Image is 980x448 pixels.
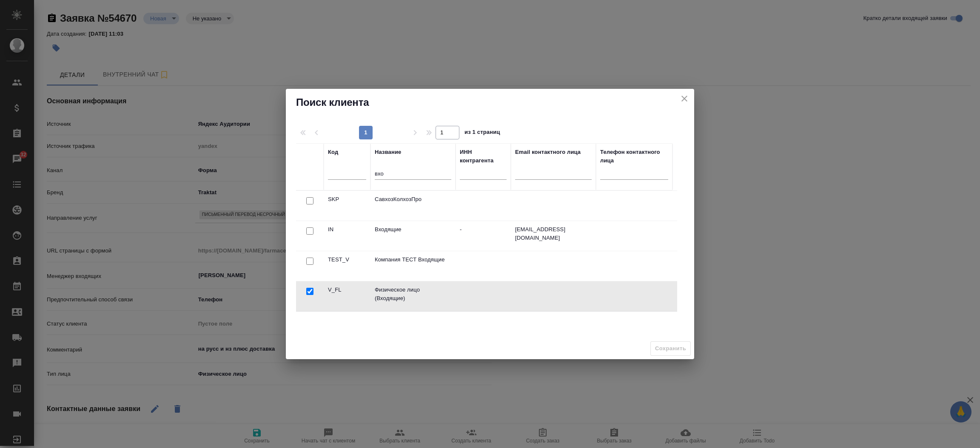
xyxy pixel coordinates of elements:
div: Телефон контактного лица [600,148,668,165]
td: TEST_V [324,251,370,281]
p: Физическое лицо (Входящие) [375,286,451,303]
span: из 1 страниц [464,127,500,139]
td: - [456,221,511,251]
span: Выберите клиента [650,341,691,356]
div: ИНН контрагента [460,148,507,165]
p: Компания ТЕСТ Входящие [375,255,451,264]
div: Название [375,148,401,156]
p: СавхозКолхозПро [375,195,451,204]
div: Email контактного лица [515,148,581,156]
td: SKP [324,191,370,221]
div: Код [328,148,338,156]
p: [EMAIL_ADDRESS][DOMAIN_NAME] [515,225,592,242]
h2: Поиск клиента [296,96,684,109]
button: close [678,92,691,105]
td: IN [324,221,370,251]
p: Входящие [375,225,451,234]
td: V_FL [324,281,370,311]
